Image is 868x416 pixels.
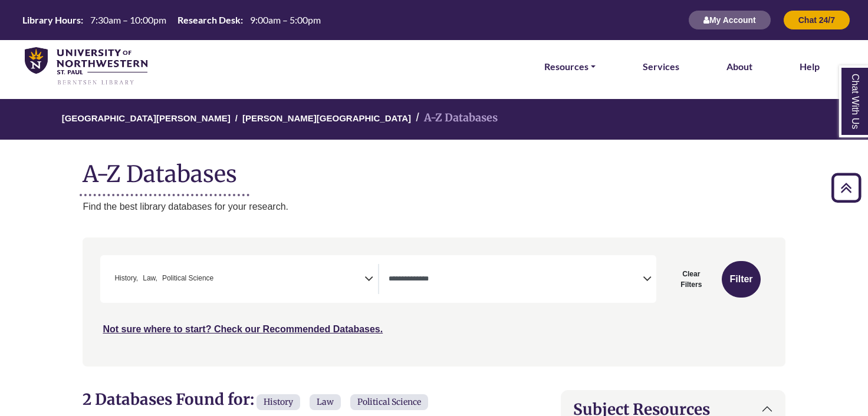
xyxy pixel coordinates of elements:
textarea: Search [216,275,221,285]
h1: A-Z Databases [83,151,785,187]
span: Law [310,394,341,410]
a: Chat 24/7 [783,15,850,25]
textarea: Search [389,275,643,285]
img: library_home [25,47,147,86]
p: Find the best library databases for your research. [83,199,785,214]
span: 7:30am – 10:00pm [90,14,166,25]
nav: Search filters [83,237,785,366]
a: [GEOGRAPHIC_DATA][PERSON_NAME] [62,111,231,123]
th: Library Hours: [18,14,84,26]
a: About [726,59,752,74]
a: Help [800,59,820,74]
a: [PERSON_NAME][GEOGRAPHIC_DATA] [242,111,411,123]
li: A-Z Databases [411,110,498,127]
table: Hours Today [18,14,325,25]
button: Clear Filters [663,261,719,298]
li: Law [138,273,157,284]
li: Political Science [157,273,213,284]
span: History [257,394,300,410]
th: Research Desk: [173,14,244,26]
button: Submit for Search Results [722,261,760,298]
button: My Account [688,10,771,30]
span: 2 Databases Found for: [83,389,254,409]
a: Not sure where to start? Check our Recommended Databases. [103,324,383,334]
a: My Account [688,15,771,25]
a: Hours Today [18,14,325,27]
a: Back to Top [827,180,865,196]
li: History [110,273,138,284]
button: Chat 24/7 [783,10,850,30]
span: Political Science [162,273,213,284]
a: Resources [544,59,596,74]
span: History [114,273,138,284]
span: 9:00am – 5:00pm [250,14,321,25]
span: Law [143,273,157,284]
a: Services [643,59,679,74]
span: Political Science [350,394,428,410]
nav: breadcrumb [83,99,785,140]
